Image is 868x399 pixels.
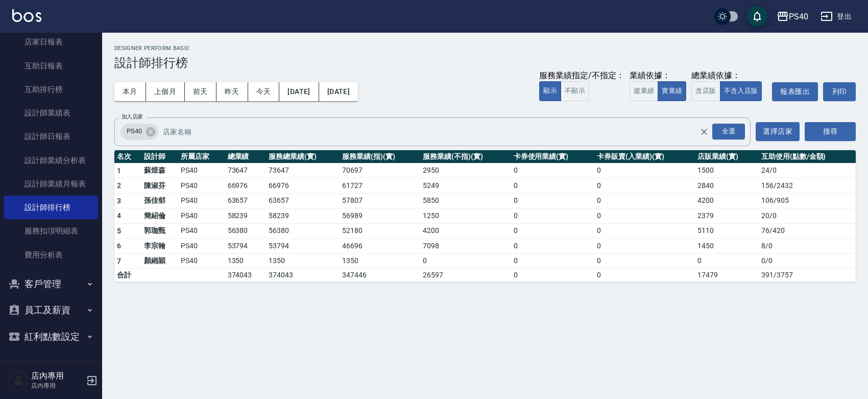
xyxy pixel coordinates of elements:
button: [DATE] [279,82,319,101]
td: PS40 [178,208,225,224]
th: 店販業績(實) [695,150,759,163]
button: Clear [697,125,711,139]
td: 0 [594,269,695,282]
div: 總業績依據： [691,71,767,81]
td: 26597 [420,269,511,282]
td: 0 [594,253,695,269]
td: 4200 [420,223,511,239]
th: 卡券使用業績(實) [511,150,595,163]
button: 員工及薪資 [4,297,98,323]
td: PS40 [178,253,225,269]
td: 2950 [420,163,511,178]
button: PS40 [773,6,812,27]
h3: 設計師排行榜 [114,56,856,70]
td: 0 [594,223,695,239]
button: 列印 [823,82,856,101]
td: 73647 [266,163,340,178]
button: 本月 [114,82,146,101]
h2: Designer Perform Basic [114,45,856,52]
a: 設計師日報表 [4,125,98,148]
td: 63657 [225,193,266,208]
td: 合計 [114,269,141,282]
td: 0 [511,178,595,194]
td: 0 [511,269,595,282]
th: 服務總業績(實) [266,150,340,163]
div: 全選 [712,124,745,139]
td: 46696 [340,239,420,254]
td: 簡紹倫 [141,208,178,224]
td: 53794 [266,239,340,254]
button: 登出 [816,7,856,26]
td: 7098 [420,239,511,254]
td: 8 / 0 [759,239,856,254]
td: 374043 [225,269,266,282]
td: 4200 [695,193,759,208]
td: 58239 [266,208,340,224]
span: 3 [117,197,121,205]
button: [DATE] [319,82,358,101]
td: 0 [511,223,595,239]
a: 服務扣項明細表 [4,219,98,243]
a: 設計師業績分析表 [4,149,98,172]
td: 63657 [266,193,340,208]
td: 52180 [340,223,420,239]
td: 56380 [225,223,266,239]
td: 156 / 2432 [759,178,856,194]
input: 店家名稱 [160,123,718,140]
button: 客戶管理 [4,271,98,297]
button: 選擇店家 [756,122,800,141]
label: 加入店家 [122,113,143,121]
button: 前天 [185,82,216,101]
td: 0 [511,163,595,178]
h5: 店內專用 [31,371,83,381]
td: PS40 [178,163,225,178]
button: Open [710,122,747,142]
td: 陳淑芬 [141,178,178,194]
td: 374043 [266,269,340,282]
span: 7 [117,257,121,265]
td: 5110 [695,223,759,239]
td: 1350 [225,253,266,269]
td: 蘇煜森 [141,163,178,178]
button: 昨天 [216,82,248,101]
td: 17479 [695,269,759,282]
td: 57807 [340,193,420,208]
table: a dense table [114,150,856,283]
td: 5249 [420,178,511,194]
td: PS40 [178,239,225,254]
button: 搜尋 [805,122,856,141]
td: 1350 [266,253,340,269]
div: PS40 [120,124,159,140]
th: 設計師 [141,150,178,163]
button: 含店販 [691,81,720,101]
a: 互助排行榜 [4,78,98,101]
button: 報表匯出 [772,82,818,101]
td: 孫佳郁 [141,193,178,208]
button: 紅利點數設定 [4,323,98,350]
span: 1 [117,167,121,175]
img: Person [8,370,29,391]
td: 1250 [420,208,511,224]
td: 0 [511,239,595,254]
th: 所屬店家 [178,150,225,163]
td: 1350 [340,253,420,269]
td: 66976 [225,178,266,194]
span: 2 [117,181,121,190]
td: 0 [511,193,595,208]
th: 卡券販賣(入業績)(實) [594,150,695,163]
div: 服務業績指定/不指定： [539,71,624,81]
td: 0 [594,239,695,254]
td: 0 [594,208,695,224]
td: 58239 [225,208,266,224]
td: 0 [695,253,759,269]
td: 53794 [225,239,266,254]
span: PS40 [120,126,148,136]
th: 名次 [114,150,141,163]
td: 郭珈甄 [141,223,178,239]
td: 2840 [695,178,759,194]
td: 70697 [340,163,420,178]
td: 0 [420,253,511,269]
td: 李宗翰 [141,239,178,254]
button: 虛業績 [630,81,658,101]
